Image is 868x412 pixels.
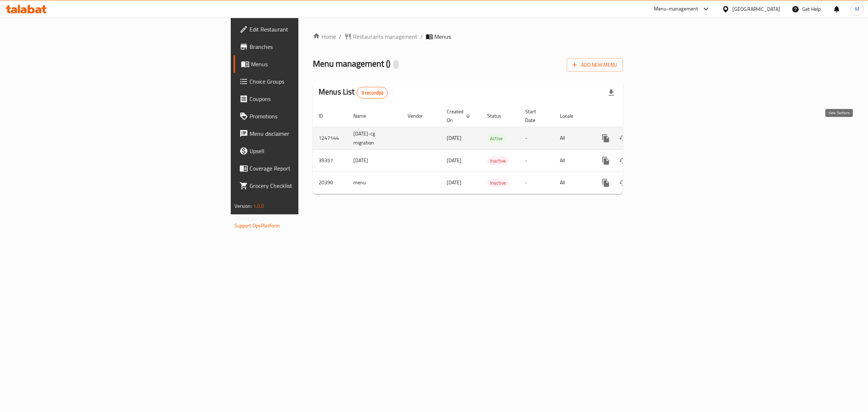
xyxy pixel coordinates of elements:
td: - [519,172,554,194]
span: Choice Groups [250,77,370,86]
a: Promotions [234,108,376,125]
span: Menus [251,60,370,68]
button: more [597,130,614,147]
span: Restaurants management [353,32,417,41]
a: Grocery Checklist [234,177,376,194]
span: [DATE] [447,133,461,143]
span: [DATE] [447,156,461,165]
button: more [597,174,614,192]
div: Inactive [487,178,509,187]
span: Add New Menu [573,60,617,70]
td: - [519,150,554,172]
td: All [554,172,591,194]
span: Start Date [525,107,545,125]
span: Upsell [250,147,370,155]
span: Coverage Report [250,164,370,173]
th: Actions [591,105,672,127]
a: Coupons [234,90,376,108]
span: Locale [560,112,583,120]
button: Change Status [614,130,632,147]
nav: breadcrumb [313,32,623,41]
a: Menu disclaimer [234,125,376,142]
span: 3 record(s) [357,89,388,96]
span: Coupons [250,94,370,103]
a: Coverage Report [234,160,376,177]
td: All [554,127,591,150]
span: Menus [434,32,451,41]
span: 1.0.0 [253,201,264,211]
a: Edit Restaurant [234,21,376,38]
button: Change Status [614,152,632,169]
a: Support.OpsPlatform [234,221,280,230]
button: more [597,152,614,169]
span: Name [353,112,375,120]
div: Menu-management [654,5,698,13]
div: Export file [603,84,620,101]
td: - [519,127,554,150]
button: Change Status [614,174,632,192]
div: Total records count [357,87,388,98]
span: ID [319,112,332,120]
span: Grocery Checklist [250,181,370,190]
span: Version: [234,201,252,211]
table: enhanced table [313,105,672,194]
span: Status [487,112,511,120]
a: Upsell [234,142,376,160]
span: Created On [447,107,473,125]
span: Promotions [250,112,370,121]
a: Choice Groups [234,73,376,90]
span: Active [487,134,506,143]
span: Menu disclaimer [250,129,370,138]
span: Vendor [408,112,432,120]
a: Restaurants management [344,32,417,41]
span: Inactive [487,157,509,165]
span: Inactive [487,179,509,187]
span: Edit Restaurant [250,25,370,34]
div: [GEOGRAPHIC_DATA] [732,5,780,13]
span: M [855,5,859,13]
span: Branches [250,42,370,51]
h2: Menus List [319,87,388,98]
span: Get support on: [234,214,268,223]
a: Branches [234,38,376,55]
button: Add New Menu [567,58,623,72]
td: All [554,150,591,172]
li: / [420,32,423,41]
span: [DATE] [447,178,461,187]
div: Active [487,134,506,143]
a: Menus [234,55,376,73]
